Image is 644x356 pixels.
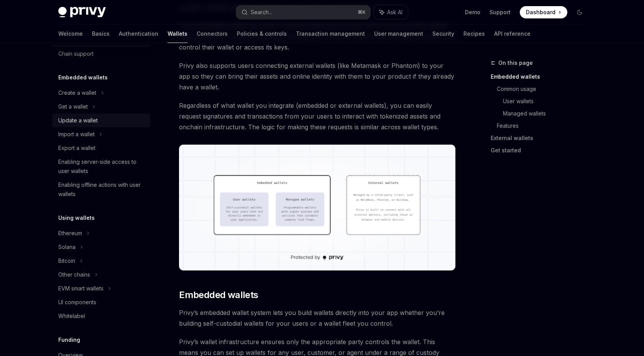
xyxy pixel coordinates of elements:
[58,116,98,125] div: Update a wallet
[119,25,158,43] a: Authentication
[296,25,365,43] a: Transaction management
[52,155,150,178] a: Enabling server-side access to user wallets
[179,60,455,92] span: Privy also supports users connecting external wallets (like Metamask or Phantom) to your app so t...
[58,242,76,252] div: Solana
[58,335,80,344] h5: Funding
[179,100,455,132] span: Regardless of what wallet you integrate (embedded or external wallets), you can easily request si...
[237,25,287,43] a: Policies & controls
[52,141,150,155] a: Export a wallet
[497,120,592,132] a: Features
[463,25,485,43] a: Recipes
[58,157,146,176] div: Enabling server-side access to user wallets
[58,143,95,153] div: Export a wallet
[58,25,83,43] a: Welcome
[491,71,592,83] a: Embedded wallets
[58,7,106,18] img: dark logo
[236,5,370,19] button: Search...⌘K
[498,58,533,68] span: On this page
[520,6,567,18] a: Dashboard
[52,309,150,323] a: Whitelabel
[52,295,150,309] a: UI components
[503,95,592,107] a: User wallets
[387,8,402,16] span: Ask AI
[573,6,586,18] button: Toggle dark mode
[179,289,258,301] span: Embedded wallets
[374,25,423,43] a: User management
[497,83,592,95] a: Common usage
[494,25,531,43] a: API reference
[58,311,85,321] div: Whitelabel
[58,102,88,111] div: Get a wallet
[58,256,75,265] div: Bitcoin
[491,132,592,144] a: External wallets
[58,284,103,293] div: EVM smart wallets
[490,8,511,16] a: Support
[503,107,592,120] a: Managed wallets
[251,8,272,17] div: Search...
[432,25,454,43] a: Security
[92,25,110,43] a: Basics
[52,114,150,127] a: Update a wallet
[58,270,90,279] div: Other chains
[52,178,150,201] a: Enabling offline actions with user wallets
[197,25,228,43] a: Connectors
[58,229,82,238] div: Ethereum
[465,8,480,16] a: Demo
[179,307,455,329] span: Privy’s embedded wallet system lets you build wallets directly into your app whether you’re build...
[58,88,96,97] div: Create a wallet
[179,145,455,270] img: images/walletoverview.png
[374,5,408,19] button: Ask AI
[168,25,187,43] a: Wallets
[58,73,108,82] h5: Embedded wallets
[58,130,95,139] div: Import a wallet
[58,180,146,199] div: Enabling offline actions with user wallets
[58,298,96,307] div: UI components
[526,8,555,16] span: Dashboard
[58,213,95,222] h5: Using wallets
[358,9,366,15] span: ⌘ K
[491,144,592,157] a: Get started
